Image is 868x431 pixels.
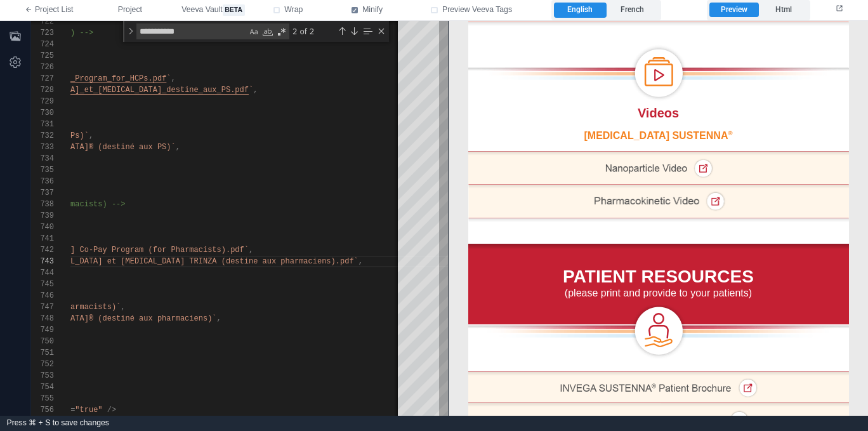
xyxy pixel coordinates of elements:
[31,142,54,153] div: 733
[284,4,303,16] span: Wrap
[31,130,54,142] div: 732
[31,233,54,244] div: 741
[31,381,54,393] div: 754
[25,143,176,152] span: [MEDICAL_DATA]® (destiné aux PS)`
[180,86,249,95] span: tine_aux_PS.pdf
[180,246,249,255] span: armacists).pdf`
[388,256,388,267] textarea: Editor content;Press Alt+F1 for Accessibility Options.
[70,406,75,414] span: =
[449,21,868,416] iframe: preview
[607,3,659,18] label: French
[166,74,171,83] span: `
[31,210,54,222] div: 739
[118,4,142,16] span: Project
[25,314,216,323] span: [MEDICAL_DATA]® (destiné aux pharmaciens)`
[31,222,54,233] div: 740
[360,24,374,38] div: Find in Selection (⌥⌘L)
[223,4,245,16] span: beta
[31,107,54,119] div: 730
[31,96,54,107] div: 729
[337,26,347,36] div: Previous Match (⇧Enter)
[31,187,54,199] div: 737
[107,406,116,414] span: />
[31,370,54,381] div: 753
[31,27,54,39] div: 723
[176,143,180,152] span: ,
[171,74,176,83] span: ,
[31,62,54,73] div: 726
[31,39,54,50] div: 724
[75,406,102,414] span: "true"
[249,246,253,255] span: ,
[376,26,386,36] div: Close (Escape)
[358,257,363,266] span: ,
[31,164,54,176] div: 735
[249,86,253,95] span: `
[31,324,54,336] div: 749
[31,84,54,96] div: 728
[31,336,54,347] div: 750
[261,25,274,38] div: Match Whole Word (⌥⌘W)
[31,50,54,62] div: 725
[31,290,54,302] div: 746
[31,256,54,267] div: 743
[207,257,358,266] span: ZA (destine aux pharmaciens).pdf`
[31,176,54,187] div: 736
[31,267,54,279] div: 744
[31,244,54,256] div: 742
[247,25,260,38] div: Match Case (⌥⌘C)
[31,347,54,359] div: 751
[291,23,335,39] div: 2 of 2
[31,302,54,313] div: 747
[31,199,54,210] div: 738
[121,303,125,312] span: ,
[31,153,54,164] div: 734
[349,26,359,36] div: Next Match (Enter)
[709,3,758,18] label: Preview
[253,86,258,95] span: ,
[137,24,247,39] textarea: Find
[362,4,383,16] span: Minify
[125,21,136,42] div: Toggle Replace
[31,279,54,290] div: 745
[554,3,606,18] label: English
[275,25,288,38] div: Use Regular Expression (⌥⌘R)
[20,381,400,422] img: INVEGA TRINZA® Patient Brochure
[181,4,244,16] span: Veeva Vault
[31,359,54,370] div: 752
[217,314,221,323] span: ,
[31,313,54,324] div: 748
[89,131,93,140] span: ,
[31,119,54,130] div: 731
[442,4,512,16] span: Preview Veeva Tags
[31,73,54,84] div: 727
[759,3,808,18] label: Html
[31,393,54,404] div: 755
[31,404,54,416] div: 756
